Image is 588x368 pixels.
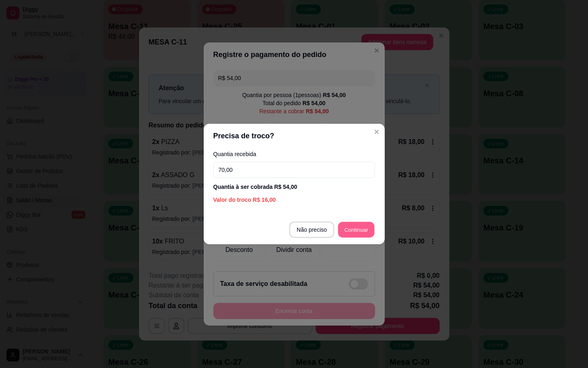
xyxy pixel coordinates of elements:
button: Close [370,125,383,138]
button: Continuar [338,222,374,238]
div: Valor do troco R$ 16,00 [213,196,375,204]
header: Precisa de troco? [204,124,385,148]
button: Não preciso [289,222,334,238]
label: Quantia recebida [213,151,375,157]
div: Quantia à ser cobrada R$ 54,00 [213,183,375,191]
